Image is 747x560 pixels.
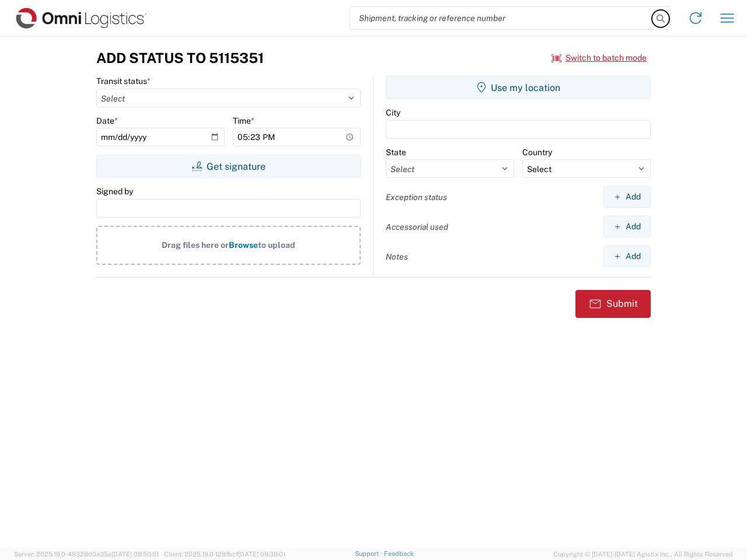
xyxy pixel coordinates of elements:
[96,50,264,66] h3: Add Status to 5115351
[96,116,118,126] label: Date
[162,240,229,250] span: Drag files here or
[553,549,733,559] span: Copyright © [DATE]-[DATE] Agistix Inc., All Rights Reserved
[551,48,647,68] button: Switch to batch mode
[233,116,254,126] label: Time
[386,192,447,202] label: Exception status
[386,107,400,118] label: City
[386,147,406,157] label: State
[96,186,133,197] label: Signed by
[386,76,651,99] button: Use my location
[386,251,408,262] label: Notes
[355,550,384,557] a: Support
[603,186,651,208] button: Add
[14,551,159,558] span: Server: 2025.19.0-49328d0a35e
[603,216,651,237] button: Add
[575,290,651,318] button: Submit
[384,550,414,557] a: Feedback
[258,240,295,250] span: to upload
[229,240,258,250] span: Browse
[96,76,151,86] label: Transit status
[164,551,285,558] span: Client: 2025.19.0-129fbcf
[386,222,448,232] label: Accessorial used
[96,155,361,178] button: Get signature
[238,551,285,558] span: [DATE] 09:39:01
[350,7,652,29] input: Shipment, tracking or reference number
[522,147,552,157] label: Country
[603,246,651,267] button: Add
[111,551,159,558] span: [DATE] 09:50:51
